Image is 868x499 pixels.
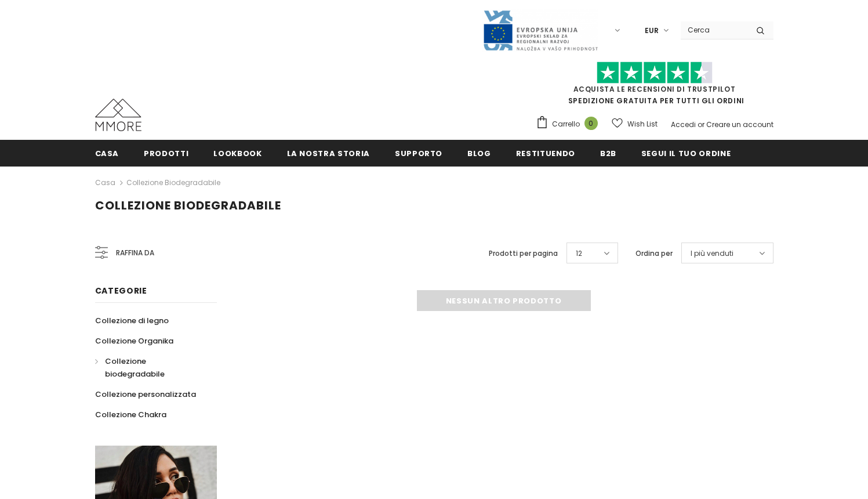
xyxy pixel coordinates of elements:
[95,331,173,351] a: Collezione Organika
[671,120,696,129] a: Accedi
[467,148,491,159] span: Blog
[95,384,196,404] a: Collezione personalizzata
[698,120,704,129] span: or
[489,248,558,259] label: Prodotti per pagina
[536,67,773,106] span: SPEDIZIONE GRATUITA PER TUTTI GLI ORDINI
[627,118,658,130] span: Wish List
[516,148,575,159] span: Restituendo
[95,99,141,131] img: Casi MMORE
[600,140,616,166] a: B2B
[706,120,773,129] a: Creare un account
[95,404,166,425] a: Collezione Chakra
[126,178,220,187] a: Collezione biodegradabile
[95,351,204,384] a: Collezione biodegradabile
[635,248,673,259] label: Ordina per
[95,315,169,326] span: Collezione di legno
[573,84,736,94] a: Acquista le recensioni di TrustPilot
[95,310,169,331] a: Collezione di legno
[482,9,598,52] img: Javni Razpis
[691,248,733,259] span: I più venduti
[597,62,713,84] img: Fidati di Pilot Stars
[612,114,658,134] a: Wish List
[395,140,442,166] a: supporto
[287,140,370,166] a: La nostra storia
[144,148,188,159] span: Prodotti
[213,140,262,166] a: Lookbook
[516,140,575,166] a: Restituendo
[95,140,119,166] a: Casa
[641,148,731,159] span: Segui il tuo ordine
[95,285,147,296] span: Categorie
[576,248,582,259] span: 12
[95,335,173,346] span: Collezione Organika
[641,140,731,166] a: Segui il tuo ordine
[144,140,188,166] a: Prodotti
[681,21,747,38] input: Search Site
[105,356,165,379] span: Collezione biodegradabile
[645,25,659,37] span: EUR
[95,148,119,159] span: Casa
[95,409,166,420] span: Collezione Chakra
[467,140,491,166] a: Blog
[600,148,616,159] span: B2B
[552,118,580,130] span: Carrello
[95,197,281,214] span: Collezione biodegradabile
[287,148,370,159] span: La nostra storia
[536,115,604,133] a: Carrello 0
[584,117,598,130] span: 0
[95,389,196,400] span: Collezione personalizzata
[95,176,115,190] a: Casa
[395,148,442,159] span: supporto
[116,247,154,259] span: Raffina da
[213,148,262,159] span: Lookbook
[482,25,598,35] a: Javni Razpis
